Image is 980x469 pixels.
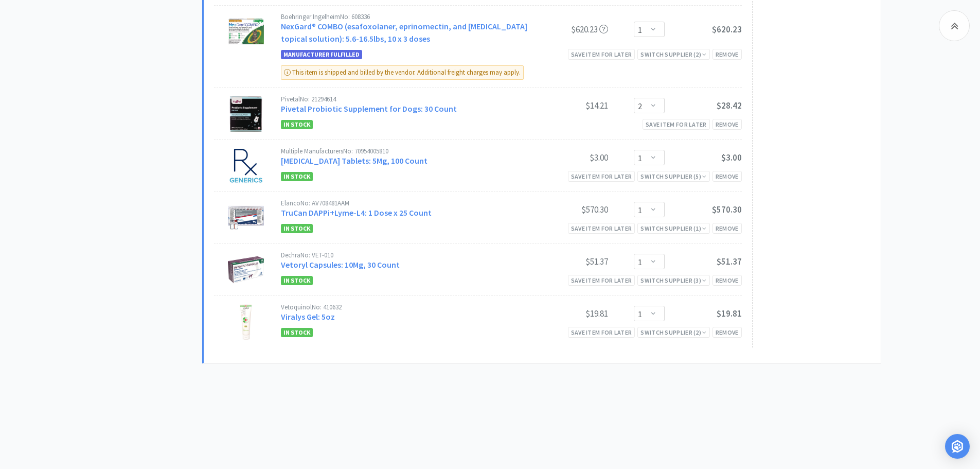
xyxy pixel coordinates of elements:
span: $19.81 [717,308,742,319]
div: Remove [712,49,742,60]
span: In Stock [281,276,313,285]
div: Remove [712,223,742,234]
div: Switch Supplier ( 2 ) [640,327,706,337]
img: 6d369dd4eebb433ba93feab500b1d5c8_568100.jpeg [228,13,264,49]
div: Save item for later [568,327,635,338]
div: Remove [712,171,742,182]
div: Switch Supplier ( 2 ) [640,49,706,59]
div: Open Intercom Messenger [945,434,970,459]
div: This item is shipped and billed by the vendor. Additional freight charges may apply. [281,65,524,80]
div: Save item for later [568,223,635,234]
div: $620.23 [531,23,608,36]
div: Switch Supplier ( 1 ) [640,223,706,233]
div: $3.00 [531,151,608,164]
div: $51.37 [531,255,608,268]
div: $14.21 [531,99,608,112]
div: Save item for later [568,49,635,60]
div: Vetoquinol No: 410632 [281,304,531,310]
div: Remove [712,327,742,338]
span: $3.00 [721,152,742,163]
div: Save item for later [568,171,635,182]
a: TruCan DAPPi+Lyme-L4: 1 Dose x 25 Count [281,207,432,218]
a: NexGard® COMBO (esafoxolaner, eprinomectin, and [MEDICAL_DATA] topical solution): 5.6-16.5lbs, 10... [281,21,527,44]
div: Save item for later [643,119,710,130]
span: In Stock [281,224,313,233]
div: Pivetal No: 21294614 [281,96,531,102]
img: 8e500c8c758b416fb7586feaf7de9253_475041.jpeg [228,200,264,236]
a: Pivetal Probiotic Supplement for Dogs: 30 Count [281,103,457,114]
img: 466717cf64d748ff8e43ac46eae8e183_369346.jpeg [228,148,264,184]
div: Switch Supplier ( 5 ) [640,171,706,181]
a: Viralys Gel: 5oz [281,311,335,322]
div: Boehringer Ingelheim No: 608336 [281,13,531,20]
div: Remove [712,119,742,130]
div: $570.30 [531,203,608,216]
span: $51.37 [717,256,742,267]
span: In Stock [281,120,313,129]
a: Vetoryl Capsules: 10Mg, 30 Count [281,259,400,270]
img: 1f6a0a1ff45f46ceb83b06e49a4bd9f8_57631.jpeg [228,252,264,288]
img: 9cf9c8b14e304cc3a2612a8236314f27_73856.jpeg [228,304,264,340]
div: Remove [712,275,742,286]
span: In Stock [281,172,313,181]
div: $19.81 [531,307,608,320]
span: In Stock [281,328,313,337]
div: Save item for later [568,275,635,286]
span: $570.30 [712,204,742,215]
div: Switch Supplier ( 3 ) [640,275,706,285]
img: 1047d7abfa8b4da7a3e484b063e66917_316689.jpeg [228,96,264,132]
span: $28.42 [717,100,742,111]
div: Multiple Manufacturers No: 70954005810 [281,148,531,154]
div: Elanco No: AV708481AAM [281,200,531,206]
span: $620.23 [712,24,742,35]
div: Dechra No: VET-010 [281,252,531,258]
a: [MEDICAL_DATA] Tablets: 5Mg, 100 Count [281,155,427,166]
span: Manufacturer Fulfilled [281,50,362,59]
